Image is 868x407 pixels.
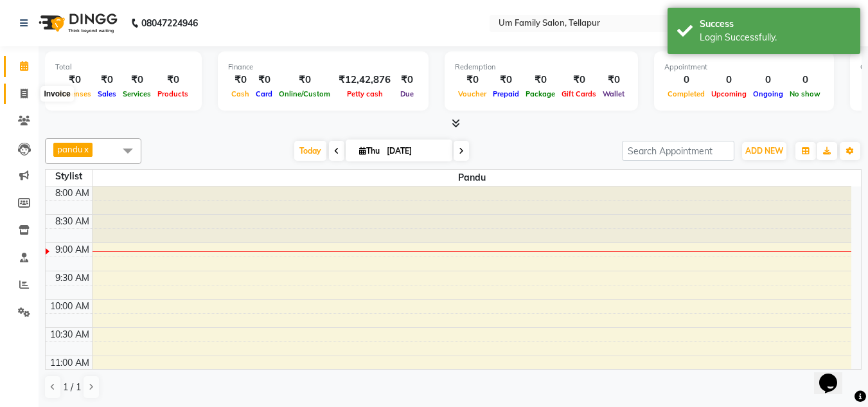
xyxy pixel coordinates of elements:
[294,141,326,161] span: Today
[742,142,786,160] button: ADD NEW
[94,73,120,87] div: ₹0
[48,356,92,370] div: 11:00 AM
[599,89,628,98] span: Wallet
[53,186,92,200] div: 8:00 AM
[622,141,734,161] input: Search Appointment
[94,89,120,98] span: Sales
[154,89,191,98] span: Products
[455,62,628,73] div: Redemption
[708,73,750,87] div: 0
[333,73,396,87] div: ₹12,42,876
[33,5,121,41] img: logo
[522,89,558,98] span: Package
[46,170,92,183] div: Stylist
[53,271,92,285] div: 9:30 AM
[48,300,92,313] div: 10:00 AM
[708,89,750,98] span: Upcoming
[276,73,333,87] div: ₹0
[53,215,92,228] div: 8:30 AM
[490,73,522,87] div: ₹0
[154,73,191,87] div: ₹0
[93,170,852,186] span: pandu
[228,73,252,87] div: ₹0
[786,89,824,98] span: No show
[57,144,83,154] span: pandu
[252,89,276,98] span: Card
[455,73,490,87] div: ₹0
[141,5,198,41] b: 08047224946
[396,73,418,87] div: ₹0
[750,73,786,87] div: 0
[356,146,383,156] span: Thu
[750,89,786,98] span: Ongoing
[664,62,824,73] div: Appointment
[455,89,490,98] span: Voucher
[558,73,599,87] div: ₹0
[228,62,418,73] div: Finance
[120,73,154,87] div: ₹0
[700,17,851,31] div: Success
[63,381,81,394] span: 1 / 1
[558,89,599,98] span: Gift Cards
[48,328,92,341] div: 10:30 AM
[490,89,522,98] span: Prepaid
[120,89,154,98] span: Services
[664,73,708,87] div: 0
[55,73,94,87] div: ₹0
[522,73,558,87] div: ₹0
[745,146,783,156] span: ADD NEW
[40,86,73,102] div: Invoice
[397,89,417,98] span: Due
[383,141,447,161] input: 2025-09-04
[700,31,851,44] div: Login Successfully.
[599,73,628,87] div: ₹0
[83,144,89,154] a: x
[814,356,855,394] iframe: chat widget
[252,73,276,87] div: ₹0
[228,89,252,98] span: Cash
[664,89,708,98] span: Completed
[276,89,333,98] span: Online/Custom
[53,243,92,257] div: 9:00 AM
[344,89,386,98] span: Petty cash
[786,73,824,87] div: 0
[55,62,191,73] div: Total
